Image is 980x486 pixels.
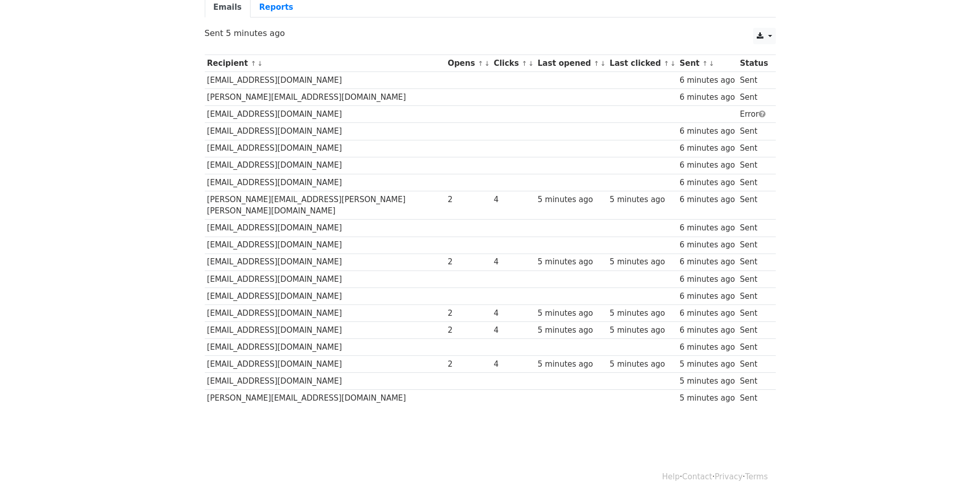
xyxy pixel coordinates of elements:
[205,191,446,220] td: [PERSON_NAME][EMAIL_ADDRESS][PERSON_NAME][PERSON_NAME][DOMAIN_NAME]
[594,60,599,67] a: ↑
[494,358,533,370] div: 4
[680,256,735,268] div: 6 minutes ago
[494,256,533,268] div: 4
[205,271,446,287] td: [EMAIL_ADDRESS][DOMAIN_NAME]
[257,60,263,67] a: ↓
[448,358,489,370] div: 2
[448,308,489,319] div: 2
[491,55,535,72] th: Clicks
[680,274,735,285] div: 6 minutes ago
[484,60,490,67] a: ↓
[205,72,446,89] td: [EMAIL_ADDRESS][DOMAIN_NAME]
[737,373,770,390] td: Sent
[680,308,735,319] div: 6 minutes ago
[205,237,446,254] td: [EMAIL_ADDRESS][DOMAIN_NAME]
[680,325,735,336] div: 6 minutes ago
[745,472,768,481] a: Terms
[610,358,674,370] div: 5 minutes ago
[682,472,712,481] a: Contact
[737,123,770,140] td: Sent
[251,60,256,67] a: ↑
[205,220,446,237] td: [EMAIL_ADDRESS][DOMAIN_NAME]
[448,325,489,336] div: 2
[737,72,770,89] td: Sent
[494,325,533,336] div: 4
[205,106,446,123] td: [EMAIL_ADDRESS][DOMAIN_NAME]​​​​​​​
[715,472,742,481] a: Privacy
[538,358,604,370] div: 5 minutes ago
[737,140,770,157] td: Sent
[680,177,735,189] div: 6 minutes ago
[610,256,674,268] div: 5 minutes ago
[680,358,735,370] div: 5 minutes ago
[205,123,446,140] td: [EMAIL_ADDRESS][DOMAIN_NAME]
[709,60,715,67] a: ↓
[448,194,489,206] div: 2
[205,356,446,373] td: [EMAIL_ADDRESS][DOMAIN_NAME]
[737,191,770,220] td: Sent
[929,437,980,486] div: 聊天小工具
[737,304,770,321] td: Sent
[600,60,606,67] a: ↓
[205,157,446,174] td: [EMAIL_ADDRESS][DOMAIN_NAME]
[680,341,735,353] div: 6 minutes ago
[680,125,735,137] div: 6 minutes ago
[680,375,735,387] div: 5 minutes ago
[737,237,770,254] td: Sent
[205,55,446,72] th: Recipient
[680,159,735,171] div: 6 minutes ago
[494,194,533,206] div: 4
[737,287,770,304] td: Sent
[737,254,770,271] td: Sent
[737,55,770,72] th: Status
[737,322,770,339] td: Sent
[680,92,735,103] div: 6 minutes ago
[737,220,770,237] td: Sent
[205,140,446,157] td: [EMAIL_ADDRESS][DOMAIN_NAME]
[737,174,770,191] td: Sent
[494,308,533,319] div: 4
[737,157,770,174] td: Sent
[538,325,604,336] div: 5 minutes ago
[664,60,669,67] a: ↑
[528,60,534,67] a: ↓
[205,287,446,304] td: [EMAIL_ADDRESS][DOMAIN_NAME]
[702,60,708,67] a: ↑
[522,60,527,67] a: ↑
[205,339,446,356] td: [EMAIL_ADDRESS][DOMAIN_NAME]
[680,392,735,404] div: 5 minutes ago
[478,60,484,67] a: ↑
[205,322,446,339] td: [EMAIL_ADDRESS][DOMAIN_NAME]
[205,373,446,390] td: [EMAIL_ADDRESS][DOMAIN_NAME]
[535,55,607,72] th: Last opened
[538,194,604,206] div: 5 minutes ago
[680,194,735,206] div: 6 minutes ago
[205,174,446,191] td: [EMAIL_ADDRESS][DOMAIN_NAME]
[737,356,770,373] td: Sent
[680,75,735,86] div: 6 minutes ago
[445,55,491,72] th: Opens
[737,339,770,356] td: Sent
[205,390,446,407] td: [PERSON_NAME][EMAIL_ADDRESS][DOMAIN_NAME]
[610,194,674,206] div: 5 minutes ago
[737,390,770,407] td: Sent
[610,308,674,319] div: 5 minutes ago
[680,142,735,154] div: 6 minutes ago
[662,472,680,481] a: Help
[670,60,676,67] a: ↓
[737,106,770,123] td: Error
[205,254,446,271] td: [EMAIL_ADDRESS][DOMAIN_NAME]
[205,304,446,321] td: [EMAIL_ADDRESS][DOMAIN_NAME]
[737,89,770,106] td: Sent
[607,55,677,72] th: Last clicked
[448,256,489,268] div: 2
[205,89,446,106] td: [PERSON_NAME][EMAIL_ADDRESS][DOMAIN_NAME]
[610,325,674,336] div: 5 minutes ago
[677,55,737,72] th: Sent
[929,437,980,486] iframe: Chat Widget
[680,291,735,302] div: 6 minutes ago
[538,256,604,268] div: 5 minutes ago
[538,308,604,319] div: 5 minutes ago
[205,28,776,39] p: Sent 5 minutes ago
[680,239,735,251] div: 6 minutes ago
